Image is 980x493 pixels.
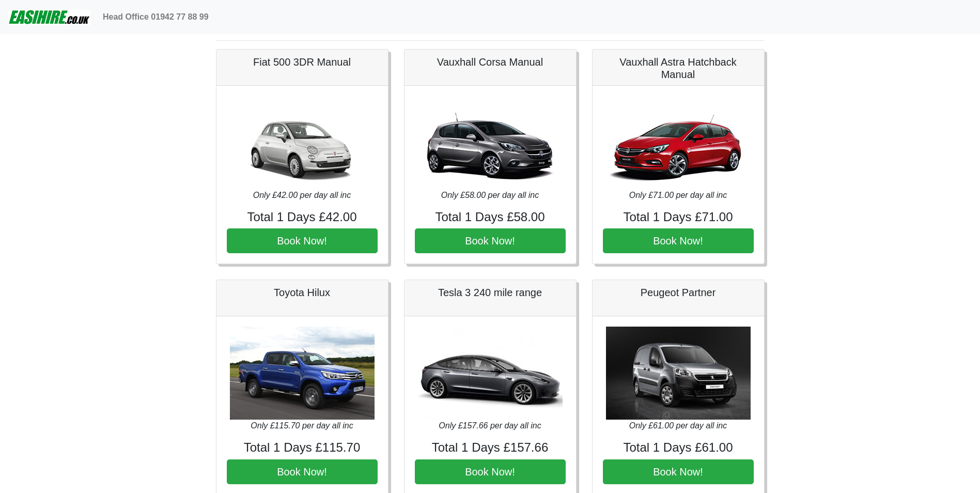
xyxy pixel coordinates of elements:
[603,210,754,225] h4: Total 1 Days £71.00
[253,191,351,199] i: Only £42.00 per day all inc
[227,210,378,225] h4: Total 1 Days £42.00
[418,327,563,420] img: Tesla 3 240 mile range
[439,421,541,430] i: Only £157.66 per day all inc
[603,440,754,455] h4: Total 1 Days £61.00
[8,7,90,27] img: easihire_logo_small.png
[415,56,566,68] h5: Vauxhall Corsa Manual
[603,459,754,484] button: Book Now!
[99,7,213,27] a: Head Office 01942 77 88 99
[418,96,563,189] img: Vauxhall Corsa Manual
[441,191,539,199] i: Only £58.00 per day all inc
[606,96,751,189] img: Vauxhall Astra Hatchback Manual
[103,12,209,21] b: Head Office 01942 77 88 99
[603,286,754,299] h5: Peugeot Partner
[629,421,727,430] i: Only £61.00 per day all inc
[415,210,566,225] h4: Total 1 Days £58.00
[227,286,378,299] h5: Toyota Hilux
[603,228,754,253] button: Book Now!
[227,56,378,68] h5: Fiat 500 3DR Manual
[227,459,378,484] button: Book Now!
[603,56,754,81] h5: Vauxhall Astra Hatchback Manual
[227,228,378,253] button: Book Now!
[415,459,566,484] button: Book Now!
[606,327,751,420] img: Peugeot Partner
[415,286,566,299] h5: Tesla 3 240 mile range
[415,228,566,253] button: Book Now!
[251,421,353,430] i: Only £115.70 per day all inc
[629,191,727,199] i: Only £71.00 per day all inc
[415,440,566,455] h4: Total 1 Days £157.66
[230,327,375,420] img: Toyota Hilux
[230,96,375,189] img: Fiat 500 3DR Manual
[227,440,378,455] h4: Total 1 Days £115.70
